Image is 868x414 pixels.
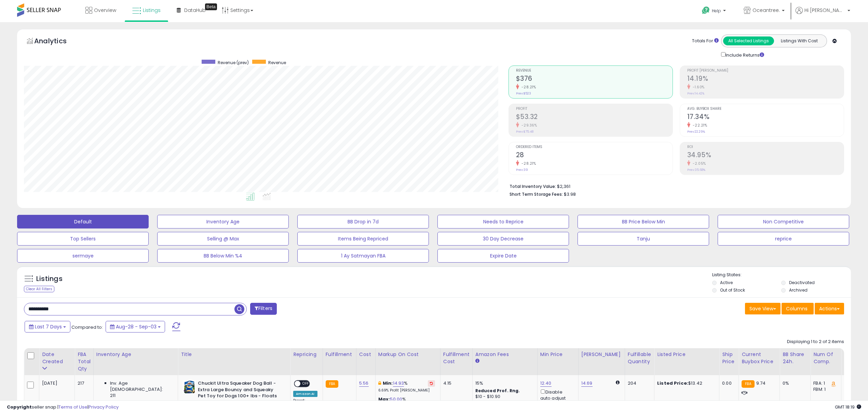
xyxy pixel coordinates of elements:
[804,7,845,14] span: Hi [PERSON_NAME]
[716,51,772,59] div: Include Returns
[359,380,369,387] a: 5.56
[692,38,719,44] div: Totals For
[143,7,161,14] span: Listings
[297,249,429,263] button: 1 Ay Satmayan FBA
[783,380,805,386] div: 0%
[181,351,287,358] div: Title
[687,151,844,160] h2: 34.95%
[42,380,69,386] div: [DATE]
[293,391,317,397] div: Amazon AI
[516,75,673,84] h2: $376
[17,249,149,263] button: sermaye
[578,215,709,228] button: BB Price Below Min
[835,404,861,410] span: 2025-09-11 18:19 GMT
[813,351,838,365] div: Num of Comp.
[78,380,88,386] div: 217
[687,168,705,172] small: Prev: 35.68%
[690,85,705,90] small: -1.60%
[720,287,745,293] label: Out of Stock
[383,380,393,386] b: Min:
[787,339,844,345] div: Displaying 1 to 2 of 2 items
[437,249,569,263] button: Expire Date
[789,287,808,293] label: Archived
[375,348,440,375] th: The percentage added to the cost of goods (COGS) that forms the calculator for Min & Max prices.
[720,280,733,285] label: Active
[722,351,736,365] div: Ship Price
[687,107,844,111] span: Avg. Buybox Share
[815,303,844,314] button: Actions
[58,404,87,410] a: Terms of Use
[110,393,116,399] span: 211
[564,191,576,197] span: $3.98
[359,351,372,358] div: Cost
[510,183,556,189] b: Total Inventory Value:
[300,381,311,387] span: OFF
[378,380,435,393] div: %
[581,380,593,387] a: 14.69
[742,351,777,365] div: Current Buybox Price
[184,7,206,14] span: DataHub
[393,380,404,387] a: 14.93
[628,351,651,365] div: Fulfillable Quantity
[297,215,429,228] button: BB Drop in 7d
[519,85,536,90] small: -28.21%
[17,215,149,228] button: Default
[745,303,781,314] button: Save View
[540,380,552,387] a: 12.40
[723,36,774,45] button: All Selected Listings
[110,399,173,411] span: Inv. Age [DEMOGRAPHIC_DATA]:
[696,1,733,22] a: Help
[293,398,317,414] div: Preset:
[475,388,520,394] b: Reduced Prof. Rng.
[783,351,808,365] div: BB Share 24h.
[786,305,808,312] span: Columns
[293,351,320,358] div: Repricing
[718,232,849,246] button: reprice
[17,232,149,246] button: Top Sellers
[712,272,851,278] p: Listing States:
[378,396,435,409] div: %
[218,60,249,65] span: Revenue (prev)
[326,351,353,358] div: Fulfillment
[628,380,649,386] div: 204
[657,380,714,386] div: $13.42
[774,36,825,45] button: Listings With Cost
[182,380,196,394] img: 51eWv1cityL._SL40_.jpg
[516,168,528,172] small: Prev: 39
[752,7,780,14] span: Oceantree.
[687,69,844,73] span: Profit [PERSON_NAME]
[437,215,569,228] button: Needs to Reprice
[94,7,116,14] span: Overview
[89,404,119,410] a: Privacy Policy
[378,351,437,358] div: Markup on Cost
[687,75,844,84] h2: 14.19%
[205,3,217,10] div: Tooltip anchor
[78,351,91,372] div: FBA Total Qty
[519,161,536,166] small: -28.21%
[475,358,479,364] small: Amazon Fees.
[516,91,531,95] small: Prev: $523
[712,8,721,14] span: Help
[157,249,289,263] button: BB Below Min %4
[390,396,402,403] a: 50.00
[687,130,705,134] small: Prev: 22.29%
[690,161,706,166] small: -2.05%
[516,107,673,111] span: Profit
[297,232,429,246] button: Items Being Repriced
[789,280,815,285] label: Deactivated
[796,7,850,22] a: Hi [PERSON_NAME]
[540,388,573,408] div: Disable auto adjust min
[42,351,72,365] div: Date Created
[106,321,165,332] button: Aug-28 - Sep-03
[475,351,534,358] div: Amazon Fees
[718,215,849,228] button: Non Competitive
[326,380,338,388] small: FBA
[198,380,281,414] b: Chuckit Ultra Squeaker Dog Ball - Extra Large Bouncy and Squeaky Pet Toy for Dogs 100+ lbs - Floa...
[71,324,103,330] span: Compared to:
[581,351,622,358] div: [PERSON_NAME]
[510,182,839,190] li: $2,361
[378,388,435,393] p: 6.69% Profit [PERSON_NAME]
[25,321,70,332] button: Last 7 Days
[110,380,173,393] span: Inv. Age [DEMOGRAPHIC_DATA]:
[690,123,707,128] small: -22.21%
